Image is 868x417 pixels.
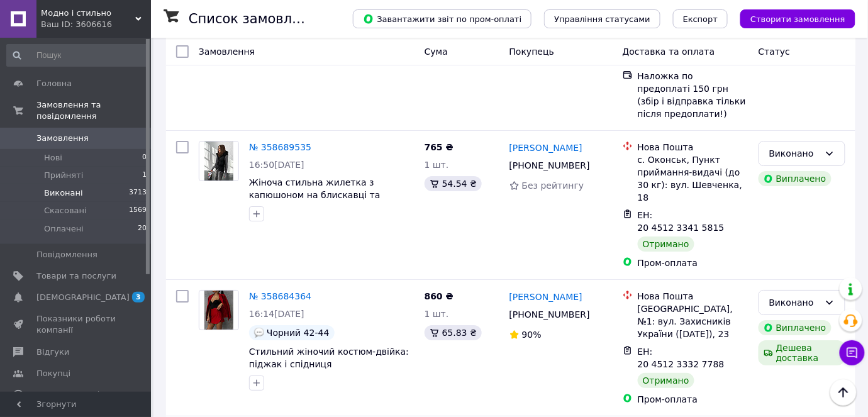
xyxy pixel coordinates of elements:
[267,328,330,338] span: Чорний 42-44
[249,142,311,152] a: № 358689535
[425,142,453,152] span: 765 ₴
[36,78,72,89] span: Головна
[425,160,449,170] span: 1 шт.
[623,47,715,57] span: Доставка та оплата
[353,9,531,28] button: Завантажити звіт по пром-оплаті
[507,157,593,174] div: [PHONE_NUMBER]
[36,347,69,358] span: Відгуки
[638,236,694,252] div: Отримано
[638,373,694,388] div: Отримано
[509,142,582,154] a: [PERSON_NAME]
[425,291,453,301] span: 860 ₴
[638,347,725,369] span: ЕН: 20 4512 3332 7788
[36,368,70,379] span: Покупці
[522,330,542,340] span: 90%
[638,210,725,233] span: ЕН: 20 4512 3341 5815
[638,153,748,204] div: с. Оконськ, Пункт приймання-видачі (до 30 кг): вул. Шевченка, 18
[638,303,748,340] div: [GEOGRAPHIC_DATA], №1: вул. Захисників України ([DATE]), 23
[509,47,554,57] span: Покупець
[6,44,148,67] input: Пошук
[36,249,97,260] span: Повідомлення
[638,141,748,153] div: Нова Пошта
[249,291,311,301] a: № 358684364
[425,176,482,191] div: 54.54 ₴
[36,292,130,303] span: [DEMOGRAPHIC_DATA]
[769,296,820,309] div: Виконано
[41,19,151,30] div: Ваш ID: 3606616
[740,9,855,28] button: Створити замовлення
[522,181,584,191] span: Без рейтингу
[830,379,857,406] button: Наверх
[44,205,87,216] span: Скасовані
[138,223,147,235] span: 20
[44,170,83,181] span: Прийняті
[36,313,116,336] span: Показники роботи компанії
[750,14,845,24] span: Створити замовлення
[683,14,718,24] span: Експорт
[425,309,449,319] span: 1 шт.
[249,177,381,213] a: Жіноча стильна жилетка з капюшоном на блискавці та кнопках
[759,171,832,186] div: Виплачено
[509,291,582,303] a: [PERSON_NAME]
[544,9,660,28] button: Управління статусами
[129,187,147,199] span: 3713
[728,13,855,23] a: Створити замовлення
[759,340,845,365] div: Дешева доставка
[204,291,234,330] img: Фото товару
[507,306,593,323] div: [PHONE_NUMBER]
[36,270,116,282] span: Товари та послуги
[44,152,62,164] span: Нові
[199,290,239,330] a: Фото товару
[189,11,316,26] h1: Список замовлень
[673,9,728,28] button: Експорт
[142,152,147,164] span: 0
[129,205,147,216] span: 1569
[759,320,832,335] div: Виплачено
[204,142,234,181] img: Фото товару
[249,160,304,170] span: 16:50[DATE]
[363,13,521,25] span: Завантажити звіт по пром-оплаті
[36,133,89,144] span: Замовлення
[840,340,865,365] button: Чат з покупцем
[638,290,748,303] div: Нова Пошта
[554,14,650,24] span: Управління статусами
[638,70,748,120] div: Наложка по предоплаті 150 грн (збір і відправка тільки після предоплати!)
[44,187,83,199] span: Виконані
[142,170,147,181] span: 1
[254,328,264,338] img: :speech_balloon:
[425,325,482,340] div: 65.83 ₴
[199,47,255,57] span: Замовлення
[759,47,791,57] span: Статус
[249,309,304,319] span: 16:14[DATE]
[132,292,145,303] span: 3
[769,147,820,160] div: Виконано
[249,347,409,369] a: Стильний жіночий костюм-двійка: піджак і спідниця
[44,223,84,235] span: Оплачені
[638,257,748,269] div: Пром-оплата
[425,47,448,57] span: Cума
[41,8,135,19] span: Модно і стильно
[36,389,104,401] span: Каталог ProSale
[199,141,239,181] a: Фото товару
[638,393,748,406] div: Пром-оплата
[36,99,151,122] span: Замовлення та повідомлення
